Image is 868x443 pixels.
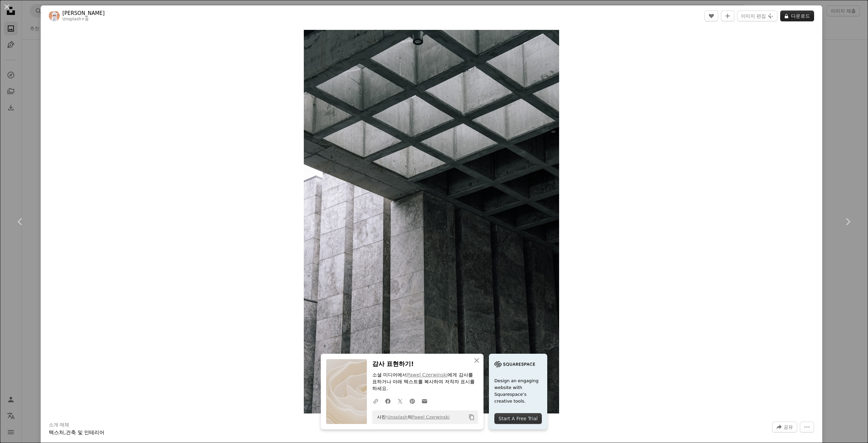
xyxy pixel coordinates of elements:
a: Unsplash [387,414,407,420]
span: , [64,429,66,436]
a: 다음 [827,189,868,254]
div: Start A Free Trial [494,413,542,424]
a: 이메일로 공유에 공유 [418,394,431,408]
button: 이 이미지 공유 [772,422,797,432]
a: 텍스처 [49,429,64,436]
img: Ahmed의 프로필로 이동 [49,11,60,21]
span: 사진: 의 [374,412,450,423]
a: Design an engaging website with Squarespace’s creative tools.Start A Free Trial [489,354,547,429]
button: 다운로드 [780,11,814,21]
a: 건축 및 인테리어 [66,429,105,436]
p: 소셜 미디어에서 에게 감사를 표하거나 아래 텍스트를 복사하여 저작자 표시를 하세요. [372,372,478,392]
a: Pinterest에 공유 [406,394,418,408]
h3: 감사 표현하기! [372,359,478,369]
a: [PERSON_NAME] [62,10,105,17]
img: file-1705255347840-230a6ab5bca9image [494,359,535,369]
span: 공유 [784,422,793,432]
a: Twitter에 공유 [394,394,406,408]
img: 회색 잔혹한 건물 [304,30,559,413]
div: 용 [62,17,105,22]
a: Unsplash+ [62,17,85,21]
span: Design an engaging website with Squarespace’s creative tools. [494,377,542,405]
button: 이 이미지 확대 [304,30,559,413]
a: Pawel Czerwinski [407,372,448,377]
button: 더 많은 작업 [800,422,814,432]
h3: 소개 매체 [49,422,69,428]
button: 컬렉션에 추가 [721,11,734,21]
button: 좋아요 [705,11,718,21]
button: 이미지 편집 [737,11,777,21]
a: Facebook에 공유 [382,394,394,408]
a: Pawel Czerwinski [412,414,450,420]
button: 클립보드에 복사하기 [466,411,477,423]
